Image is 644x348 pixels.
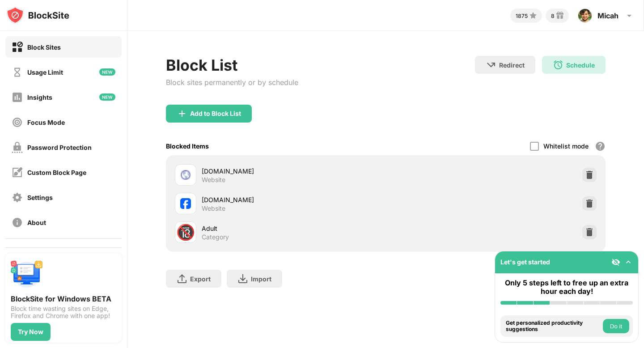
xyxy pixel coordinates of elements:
[506,320,601,333] div: Get personalized productivity suggestions
[12,67,23,78] img: time-usage-off.svg
[190,275,211,283] div: Export
[176,223,195,242] div: 🔞
[202,176,225,184] div: Website
[202,166,386,176] div: [DOMAIN_NAME]
[624,258,633,267] img: omni-setup-toggle.svg
[27,194,53,201] div: Settings
[528,10,538,21] img: points-small.svg
[597,11,619,20] div: Micah
[11,294,116,303] div: BlockSite for Windows BETA
[202,233,229,241] div: Category
[12,142,23,153] img: password-protection-off.svg
[543,142,589,150] div: Whitelist mode
[202,204,225,212] div: Website
[251,275,271,283] div: Import
[500,258,550,266] div: Let's get started
[180,198,191,209] img: favicons
[578,8,592,23] img: AGNmyxZ4FmZ_oXN1iwyRcL2bSVxydokgJ36F0FhNti8GYw=s96-c
[12,42,23,53] img: block-on.svg
[12,217,23,228] img: about-off.svg
[166,78,298,87] div: Block sites permanently or by schedule
[12,92,23,103] img: insights-off.svg
[18,328,43,335] div: Try Now
[500,279,633,296] div: Only 5 steps left to free up an extra hour each day!
[166,142,209,150] div: Blocked Items
[99,93,115,101] img: new-icon.svg
[27,119,65,126] div: Focus Mode
[12,192,23,203] img: settings-off.svg
[566,61,595,69] div: Schedule
[11,259,43,291] img: push-desktop.svg
[202,224,386,233] div: Adult
[166,56,298,74] div: Block List
[499,61,525,69] div: Redirect
[180,170,191,180] img: favicons
[27,144,92,151] div: Password Protection
[603,319,629,333] button: Do it
[27,68,63,76] div: Usage Limit
[6,6,69,24] img: logo-blocksite.svg
[99,68,115,76] img: new-icon.svg
[202,195,386,204] div: [DOMAIN_NAME]
[27,93,52,101] div: Insights
[551,13,555,19] div: 8
[611,258,620,267] img: eye-not-visible.svg
[555,10,565,21] img: reward-small.svg
[516,13,528,19] div: 1875
[12,117,23,128] img: focus-off.svg
[190,110,241,117] div: Add to Block List
[11,305,116,319] div: Block time wasting sites on Edge, Firefox and Chrome with one app!
[27,43,61,51] div: Block Sites
[27,219,46,226] div: About
[12,167,23,178] img: customize-block-page-off.svg
[27,169,86,176] div: Custom Block Page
